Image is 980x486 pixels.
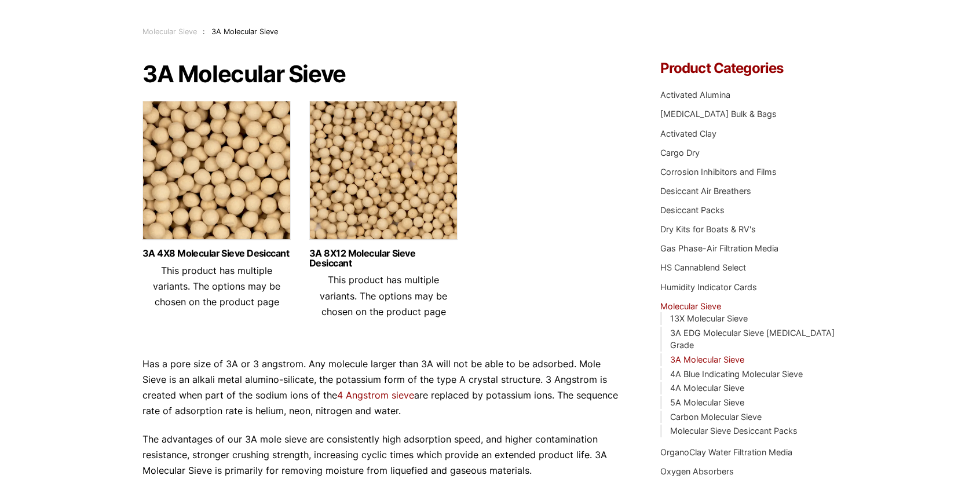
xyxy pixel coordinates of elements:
[320,274,447,317] span: This product has multiple variants. The options may be chosen on the product page
[203,27,205,36] span: :
[660,447,792,457] a: OrganoClay Water Filtration Media
[670,383,744,393] a: 4A Molecular Sieve
[337,389,414,401] a: 4 Angstrom sieve
[660,129,716,138] a: Activated Clay
[142,249,291,258] a: 3A 4X8 Molecular Sieve Desiccant
[142,356,626,419] p: Has a pore size of 3A or 3 angstrom. Any molecule larger than 3A will not be able to be adsorbed....
[142,61,626,87] h1: 3A Molecular Sieve
[670,355,744,364] a: 3A Molecular Sieve
[660,262,746,272] a: HS Cannablend Select
[660,205,725,215] a: Desiccant Packs
[670,369,803,379] a: 4A Blue Indicating Molecular Sieve
[660,167,777,177] a: Corrosion Inhibitors and Films
[153,265,280,308] span: This product has multiple variants. The options may be chosen on the product page
[309,249,458,268] a: 3A 8X12 Molecular Sieve Desiccant
[670,397,744,407] a: 5A Molecular Sieve
[142,432,626,479] p: The advantages of our 3A mole sieve are consistently high adsorption speed, and higher contaminat...
[660,109,777,119] a: [MEDICAL_DATA] Bulk & Bags
[670,313,748,323] a: 13X Molecular Sieve
[670,412,762,422] a: Carbon Molecular Sieve
[660,243,778,253] a: Gas Phase-Air Filtration Media
[670,328,835,350] a: 3A EDG Molecular Sieve [MEDICAL_DATA] Grade
[211,27,278,36] span: 3A Molecular Sieve
[660,301,721,311] a: Molecular Sieve
[660,186,751,196] a: Desiccant Air Breathers
[142,27,197,36] a: Molecular Sieve
[660,148,700,158] a: Cargo Dry
[670,426,798,436] a: Molecular Sieve Desiccant Packs
[660,90,730,100] a: Activated Alumina
[660,282,757,292] a: Humidity Indicator Cards
[660,224,756,234] a: Dry Kits for Boats & RV's
[660,61,838,75] h4: Product Categories
[660,466,734,476] a: Oxygen Absorbers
